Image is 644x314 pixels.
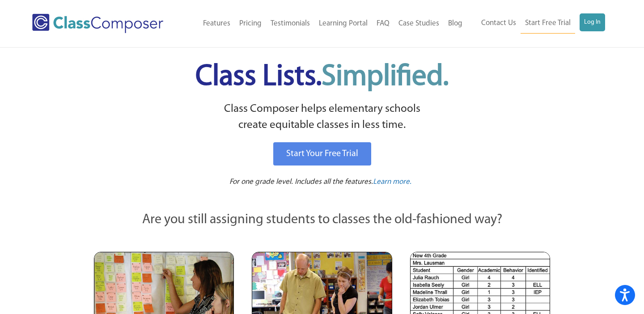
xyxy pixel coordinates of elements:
a: Contact Us [477,13,521,33]
a: Case Studies [394,14,444,34]
span: Start Your Free Trial [286,149,358,158]
a: Features [199,14,235,34]
a: Learn more. [373,177,411,188]
a: Pricing [235,14,266,34]
span: For one grade level. Includes all the features. [229,178,373,186]
a: Blog [444,14,467,34]
a: Learning Portal [314,14,372,34]
span: Learn more. [373,178,411,186]
nav: Header Menu [467,13,605,34]
a: Start Free Trial [521,13,575,34]
img: Class Composer [32,14,163,33]
a: Testimonials [266,14,314,34]
span: Simplified. [322,63,449,92]
p: Are you still assigning students to classes the old-fashioned way? [94,210,550,230]
a: Start Your Free Trial [273,142,371,165]
nav: Header Menu [184,14,467,34]
a: Log In [580,13,605,31]
p: Class Composer helps elementary schools create equitable classes in less time. [93,101,551,134]
span: Class Lists. [195,63,449,92]
a: FAQ [372,14,394,34]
